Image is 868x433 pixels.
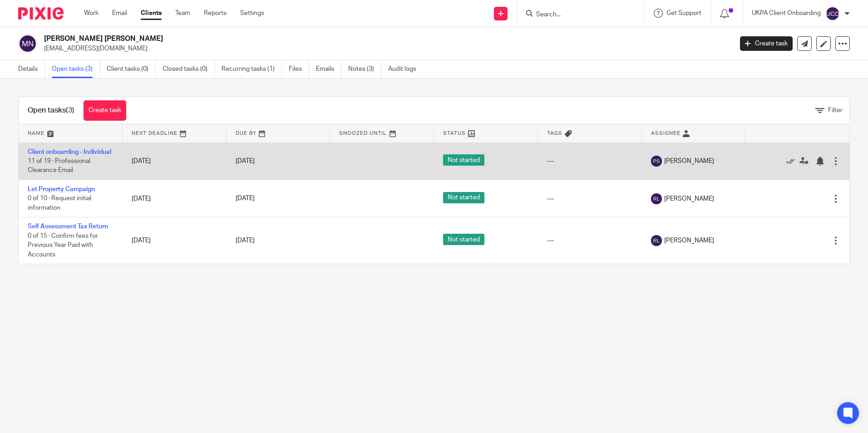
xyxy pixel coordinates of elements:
span: [DATE] [236,237,255,244]
span: (3) [66,107,74,114]
a: Clients [141,9,162,18]
span: Tags [547,131,562,136]
a: Create task [84,100,126,121]
span: Get Support [666,10,701,16]
a: Team [175,9,190,18]
a: Notes (3) [348,60,381,78]
span: Not started [443,154,484,166]
a: Client onboarding - Individual [28,149,111,155]
div: --- [547,194,633,203]
p: UKPA Client Onboarding [752,9,821,18]
span: Snoozed Until [339,131,387,136]
h1: Open tasks [28,106,74,115]
img: svg%3E [825,6,840,21]
a: Recurring tasks (1) [222,60,282,78]
span: Not started [443,192,484,203]
a: Email [112,9,127,18]
span: 11 of 19 · Professional Clearance Email [28,158,90,174]
img: svg%3E [18,34,37,53]
a: Work [84,9,99,18]
a: Emails [316,60,341,78]
span: [DATE] [236,196,255,202]
span: [PERSON_NAME] [664,194,714,203]
a: Mark as done [786,157,799,166]
img: svg%3E [651,193,662,204]
span: 0 of 15 · Confirm fees for Previous Year Paid with Accounts [28,233,98,258]
a: Let Property Campaign [28,186,95,192]
input: Search [535,11,617,19]
img: svg%3E [651,156,662,167]
a: Reports [204,9,227,18]
span: Filter [828,107,843,113]
p: [EMAIL_ADDRESS][DOMAIN_NAME] [44,44,726,53]
a: Closed tasks (0) [163,60,215,78]
td: [DATE] [123,217,227,264]
span: [PERSON_NAME] [664,236,714,245]
a: Client tasks (0) [107,60,156,78]
span: [PERSON_NAME] [664,157,714,166]
td: [DATE] [123,143,227,180]
span: [DATE] [236,158,255,164]
a: Details [18,60,45,78]
img: svg%3E [651,235,662,246]
a: Open tasks (3) [52,60,100,78]
a: Settings [240,9,264,18]
img: Pixie [18,7,64,20]
h2: [PERSON_NAME] [PERSON_NAME] [44,34,590,44]
div: --- [547,157,633,166]
div: --- [547,236,633,245]
td: [DATE] [123,180,227,217]
span: 0 of 10 · Request initial information [28,196,91,212]
span: Status [443,131,466,136]
a: Create task [740,36,793,51]
a: Files [289,60,309,78]
span: Not started [443,234,484,245]
a: Audit logs [388,60,423,78]
a: Self Assessment Tax Return [28,223,108,230]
